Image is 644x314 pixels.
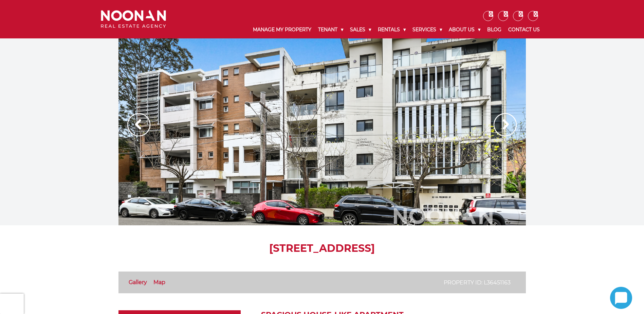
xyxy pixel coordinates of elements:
[505,21,543,38] a: Contact Us
[374,21,409,38] a: Rentals
[153,279,165,285] a: Map
[250,21,315,38] a: Manage My Property
[445,21,484,38] a: About Us
[494,113,517,136] img: Arrow slider
[444,278,511,287] p: Property ID: L36451163
[101,10,166,28] img: Noonan Real Estate Agency
[127,113,150,136] img: Arrow slider
[347,21,374,38] a: Sales
[129,279,147,285] a: Gallery
[315,21,347,38] a: Tenant
[409,21,445,38] a: Services
[484,21,505,38] a: Blog
[118,242,526,255] h1: [STREET_ADDRESS]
